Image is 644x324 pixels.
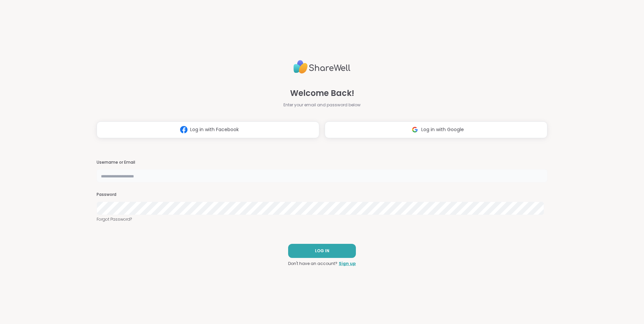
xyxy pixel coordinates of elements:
[97,121,319,138] button: Log in with Facebook
[288,261,337,267] span: Don't have an account?
[177,123,190,136] img: ShareWell Logomark
[339,261,356,267] a: Sign up
[190,126,239,133] span: Log in with Facebook
[409,123,421,136] img: ShareWell Logomark
[325,121,547,138] button: Log in with Google
[97,192,547,198] h3: Password
[97,160,547,165] h3: Username or Email
[97,216,547,222] a: Forgot Password?
[315,248,329,254] span: LOG IN
[421,126,464,133] span: Log in with Google
[288,244,356,258] button: LOG IN
[290,87,354,99] span: Welcome Back!
[293,57,351,76] img: ShareWell Logo
[283,102,361,108] span: Enter your email and password below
